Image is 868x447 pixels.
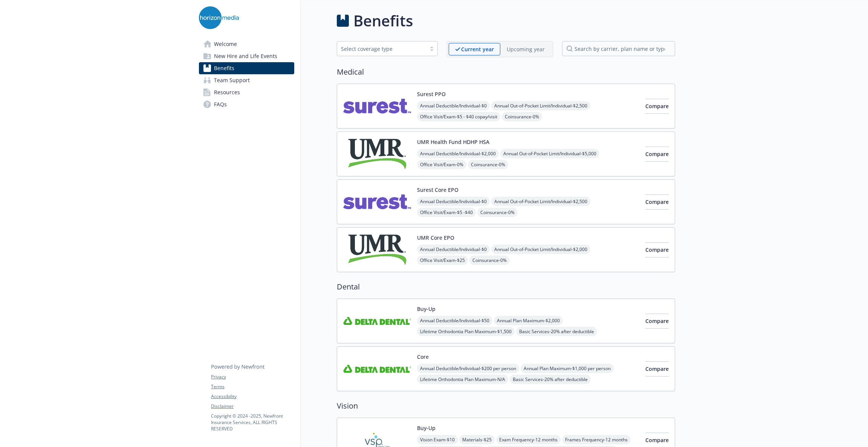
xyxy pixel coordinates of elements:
[211,393,294,400] a: Accessibility
[461,45,494,53] p: Current year
[500,149,599,158] span: Annual Out-of-Pocket Limit/Individual - $5,000
[645,317,669,325] span: Compare
[417,160,466,169] span: Office Visit/Exam - 0%
[199,38,294,50] a: Welcome
[491,245,590,254] span: Annual Out-of-Pocket Limit/Individual - $2,000
[417,90,446,98] button: Surest PPO
[337,400,675,412] h2: Vision
[491,101,590,110] span: Annual Out-of-Pocket Limit/Individual - $2,500
[417,186,458,194] button: Surest Core EPO
[468,160,508,169] span: Coinsurance - 0%
[211,383,294,390] a: Terms
[199,62,294,74] a: Benefits
[214,38,237,50] span: Welcome
[341,45,422,53] div: Select coverage type
[343,305,411,337] img: Delta Dental Insurance Company carrier logo
[417,316,492,325] span: Annual Deductible/Individual - $50
[214,62,234,74] span: Benefits
[645,246,669,253] span: Compare
[417,101,490,110] span: Annual Deductible/Individual - $0
[502,112,542,121] span: Coinsurance - 0%
[521,364,614,373] span: Annual Plan Maximum - $1,000 per person
[469,256,510,265] span: Coinsurance - 0%
[645,150,669,158] span: Compare
[417,112,500,121] span: Office Visit/Exam - $5 - $40 copay/visit
[507,45,545,53] p: Upcoming year
[645,436,669,444] span: Compare
[337,66,675,78] h2: Medical
[417,305,436,313] button: Buy-Up
[417,138,489,146] button: UMR Health Fund HDHP HSA
[417,364,519,373] span: Annual Deductible/Individual - $200 per person
[645,361,669,377] button: Compare
[645,147,669,162] button: Compare
[214,98,227,110] span: FAQs
[199,98,294,110] a: FAQs
[211,403,294,410] a: Disclaimer
[494,316,563,325] span: Annual Plan Maximum - $2,000
[562,435,631,444] span: Frames Frequency - 12 months
[417,208,476,217] span: Office Visit/Exam - $5 -$40
[562,41,675,56] input: search by carrier, plan name or type
[211,374,294,380] a: Privacy
[645,194,669,210] button: Compare
[343,353,411,385] img: Delta Dental Insurance Company carrier logo
[343,186,411,218] img: Surest carrier logo
[417,245,490,254] span: Annual Deductible/Individual - $0
[417,197,490,206] span: Annual Deductible/Individual - $0
[645,314,669,329] button: Compare
[645,242,669,257] button: Compare
[343,90,411,122] img: Surest carrier logo
[645,198,669,205] span: Compare
[417,327,515,336] span: Lifetime Orthodontia Plan Maximum - $1,500
[417,234,454,242] button: UMR Core EPO
[645,99,669,114] button: Compare
[496,435,561,444] span: Exam Frequency - 12 months
[417,424,436,432] button: Buy-Up
[417,353,429,361] button: Core
[214,74,250,86] span: Team Support
[417,375,508,384] span: Lifetime Orthodontia Plan Maximum - N/A
[214,50,277,62] span: New Hire and Life Events
[353,9,413,32] h1: Benefits
[491,197,590,206] span: Annual Out-of-Pocket Limit/Individual - $2,500
[645,103,669,110] span: Compare
[199,50,294,62] a: New Hire and Life Events
[417,149,499,158] span: Annual Deductible/Individual - $2,000
[337,281,675,292] h2: Dental
[516,327,597,336] span: Basic Services - 20% after deductible
[645,365,669,372] span: Compare
[199,86,294,98] a: Resources
[214,86,240,98] span: Resources
[211,413,294,432] p: Copyright © 2024 - 2025 , Newfront Insurance Services, ALL RIGHTS RESERVED
[459,435,495,444] span: Materials - $25
[343,138,411,170] img: UMR carrier logo
[343,234,411,266] img: UMR carrier logo
[417,435,458,444] span: Vision Exam - $10
[510,375,591,384] span: Basic Services - 20% after deductible
[477,208,518,217] span: Coinsurance - 0%
[199,74,294,86] a: Team Support
[417,256,468,265] span: Office Visit/Exam - $25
